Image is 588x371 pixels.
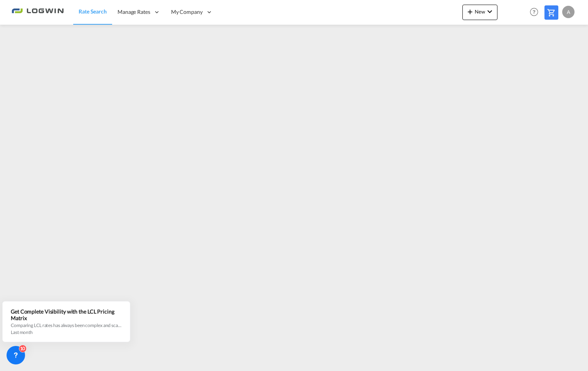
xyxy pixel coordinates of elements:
[465,7,475,16] md-icon: icon-plus 400-fg
[465,8,494,15] span: New
[485,7,494,16] md-icon: icon-chevron-down
[79,8,107,15] span: Rate Search
[562,6,575,18] div: A
[528,5,544,19] div: Help
[528,5,541,19] span: Help
[118,8,150,16] span: Manage Rates
[171,8,203,16] span: My Company
[12,3,64,21] img: 2761ae10d95411efa20a1f5e0282d2d7.png
[462,5,497,20] button: icon-plus 400-fgNewicon-chevron-down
